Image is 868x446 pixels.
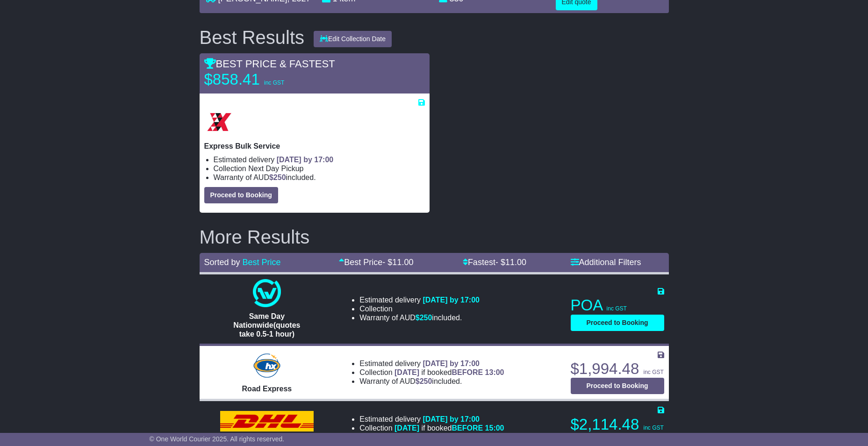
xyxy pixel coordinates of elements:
[339,258,413,267] a: Best Price- $11.00
[420,314,432,322] span: 250
[571,296,664,315] p: POA
[150,435,285,443] span: © One World Courier 2025. All rights reserved.
[204,107,234,137] img: Border Express: Express Bulk Service
[248,165,303,173] span: Next Day Pickup
[452,368,483,376] span: BEFORE
[359,368,504,377] li: Collection
[359,432,504,441] li: Warranty of AUD included.
[416,377,432,385] span: $
[359,304,480,313] li: Collection
[200,227,669,247] h2: More Results
[314,31,392,47] button: Edit Collection Date
[395,368,504,376] span: if booked
[420,377,432,385] span: 250
[253,279,281,307] img: One World Courier: Same Day Nationwide(quotes take 0.5-1 hour)
[359,415,504,424] li: Estimated delivery
[214,173,425,182] li: Warranty of AUD included.
[204,142,425,151] p: Express Bulk Service
[359,313,480,322] li: Warranty of AUD included.
[220,411,314,432] img: DHL: Domestic Express
[395,424,504,432] span: if booked
[452,424,483,432] span: BEFORE
[382,258,413,267] span: - $
[643,369,663,375] span: inc GST
[416,314,432,322] span: $
[485,368,504,376] span: 13:00
[571,315,664,331] button: Proceed to Booking
[643,424,663,431] span: inc GST
[607,305,627,312] span: inc GST
[395,368,419,376] span: [DATE]
[273,173,286,181] span: 250
[277,156,334,164] span: [DATE] by 17:00
[243,258,281,267] a: Best Price
[359,424,504,432] li: Collection
[395,424,419,432] span: [DATE]
[269,173,286,181] span: $
[423,296,480,304] span: [DATE] by 17:00
[359,295,480,304] li: Estimated delivery
[571,258,641,267] a: Additional Filters
[242,385,292,393] span: Road Express
[214,155,425,164] li: Estimated delivery
[571,360,664,378] p: $1,994.48
[195,27,309,48] div: Best Results
[264,79,284,86] span: inc GST
[204,258,240,267] span: Sorted by
[571,415,664,434] p: $2,114.48
[571,378,664,394] button: Proceed to Booking
[251,352,282,380] img: Hunter Express: Road Express
[204,187,278,203] button: Proceed to Booking
[485,424,504,432] span: 15:00
[505,258,526,267] span: 11.00
[359,377,504,386] li: Warranty of AUD included.
[495,258,526,267] span: - $
[392,258,413,267] span: 11.00
[359,359,504,368] li: Estimated delivery
[204,58,335,70] span: BEST PRICE & FASTEST
[423,360,480,367] span: [DATE] by 17:00
[214,164,425,173] li: Collection
[423,415,480,423] span: [DATE] by 17:00
[204,70,321,89] p: $858.41
[463,258,526,267] a: Fastest- $11.00
[233,312,300,338] span: Same Day Nationwide(quotes take 0.5-1 hour)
